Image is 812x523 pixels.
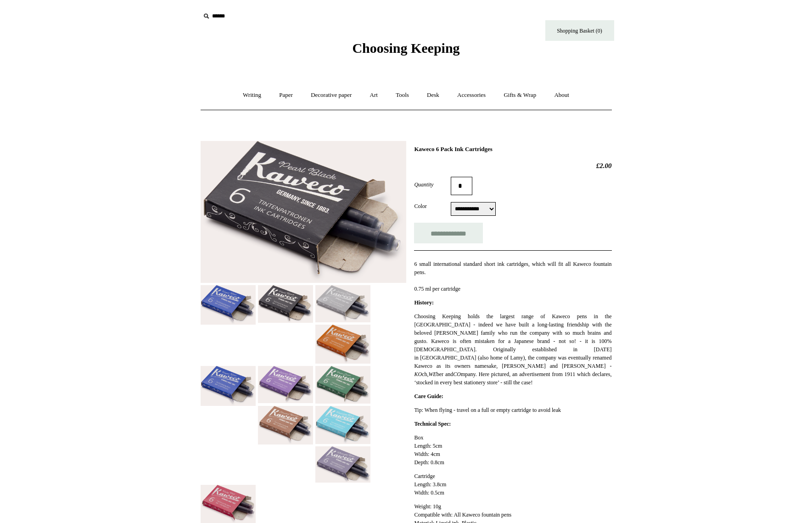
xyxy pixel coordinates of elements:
[258,406,313,444] img: Kaweco 6 Pack Ink Cartridges
[201,285,256,325] img: Kaweco 6 Pack Ink Cartridges
[315,325,370,364] img: Kaweco 6 Pack Ink Cartridges
[414,393,443,399] strong: Care Guide:
[315,406,370,444] img: Kaweco 6 Pack Ink Cartridges
[258,366,313,403] img: Kaweco 6 Pack Ink Cartridges
[414,202,451,210] label: Color
[414,162,611,170] h2: £2.00
[201,366,256,406] img: Kaweco 6 Pack Ink Cartridges
[414,472,611,497] p: Cartridge Length: 3.8cm Width: 0.5cm
[414,433,611,467] p: Box Length: 5cm Width: 4cm Depth: 0.8cm
[546,83,577,107] a: About
[201,141,406,283] img: Kaweco 6 Pack Ink Cartridges
[414,421,451,427] strong: Technical Spec:
[414,180,451,189] label: Quantity
[419,83,448,107] a: Desk
[414,260,611,293] p: 6 small international standard short ink cartridges, which will fit all Kaweco fountain pens. 0.7...
[352,40,459,56] span: Choosing Keeping
[449,83,494,107] a: Accessories
[235,83,269,107] a: Writing
[453,371,461,377] em: CO
[545,20,614,41] a: Shopping Basket (0)
[352,48,459,54] a: Choosing Keeping
[387,83,417,107] a: Tools
[414,312,611,387] p: Choosing Keeping holds the largest range of Kaweco pens in the [GEOGRAPHIC_DATA] - indeed we have...
[302,83,360,107] a: Decorative paper
[315,446,370,483] img: Kaweco 6 Pack Ink Cartridges
[414,299,434,306] strong: History:
[414,146,611,153] h1: Kaweco 6 Pack Ink Cartridges
[271,83,301,107] a: Paper
[428,371,436,377] em: WE
[315,366,370,404] img: Kaweco 6 Pack Ink Cartridges
[258,285,313,323] img: Kaweco 6 Pack Ink Cartridges
[495,83,544,107] a: Gifts & Wrap
[414,406,611,414] p: Tip: When flying - travel on a full or empty cartridge to avoid leak
[201,485,256,523] img: Kaweco 6 Pack Ink Cartridges
[315,285,370,323] img: Kaweco 6 Pack Ink Cartridges
[362,83,386,107] a: Art
[414,371,422,377] em: KO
